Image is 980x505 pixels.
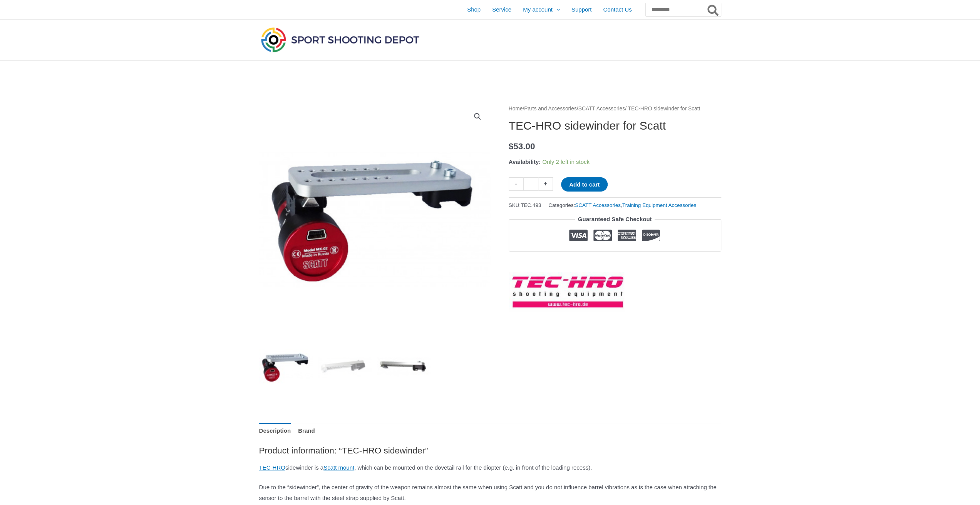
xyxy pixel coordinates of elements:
h1: TEC-HRO sidewinder for Scatt [509,119,721,133]
a: TEC-HRO Shooting Equipment [509,272,624,312]
span: SKU: [509,200,541,210]
a: View full-screen image gallery [471,110,484,123]
a: Training Equipment Accessories [622,202,696,208]
nav: Breadcrumb [509,104,721,114]
img: Sport Shooting Depot [259,25,421,54]
input: Product quantity [523,177,538,191]
span: Availability: [509,158,541,165]
span: TEC.493 [521,202,541,208]
iframe: Customer reviews powered by Trustpilot [509,257,721,267]
button: Search [706,3,721,16]
img: TEC-HRO sidewinder [259,104,490,335]
p: sidewinder is a , which can be mounted on the dovetail rail for the diopter (e.g. in front of the... [259,462,721,473]
span: Categories: , [548,200,696,210]
a: TEC-HRO [259,464,285,471]
a: SCATT Accessories [578,106,625,112]
a: Brand [298,423,315,439]
span: Only 2 left in stock [542,158,590,165]
a: - [509,177,523,191]
a: Scatt mount [323,464,354,471]
p: Due to the “sidewinder”, the center of gravity of the weapon remains almost the same when using S... [259,482,721,503]
a: Parts and Accessories [524,106,577,112]
span: $ [509,142,514,151]
img: TEC-HRO sidewinder for Scatt - Image 2 [318,340,372,394]
bdi: 53.00 [509,142,535,151]
button: Add to cart [561,177,608,192]
a: Home [509,106,523,112]
h2: Product information: “TEC-HRO sidewinder” [259,445,721,456]
a: Description [259,423,291,439]
a: + [538,177,553,191]
img: TEC-HRO sidewinder for Scatt - Image 3 [377,340,431,394]
img: TEC-HRO sidewinder [259,340,313,394]
a: SCATT Accessories [575,202,621,208]
legend: Guaranteed Safe Checkout [575,214,655,225]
